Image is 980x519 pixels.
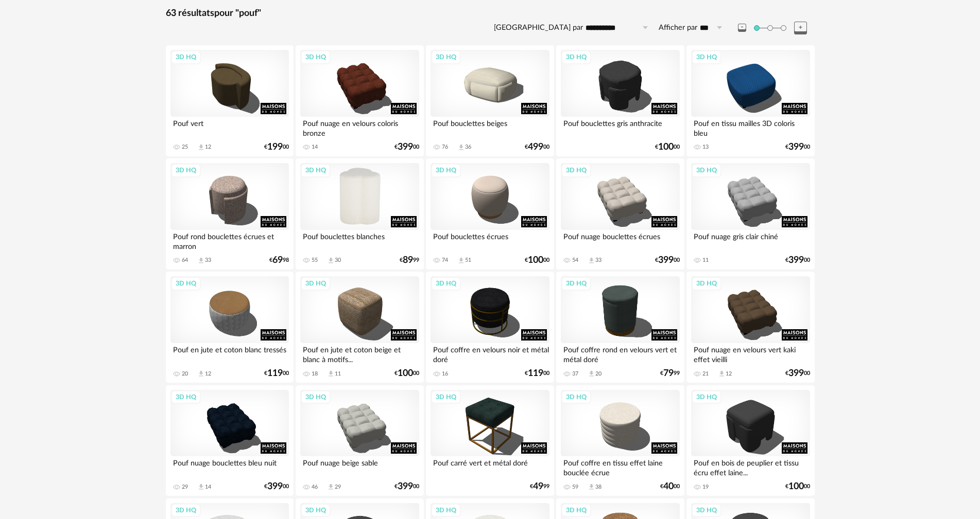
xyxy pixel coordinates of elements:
span: Download icon [327,370,335,378]
div: € 00 [655,144,680,151]
span: 100 [398,370,413,377]
div: 14 [205,484,211,491]
a: 3D HQ Pouf bouclettes beiges 76 Download icon 36 €49900 [426,45,554,156]
a: 3D HQ Pouf en bois de peuplier et tissu écru effet laine... 19 €10000 [686,385,814,496]
div: 3D HQ [171,277,201,290]
div: € 00 [394,483,419,490]
a: 3D HQ Pouf nuage bouclettes bleu nuit 29 Download icon 14 €39900 [166,385,294,496]
span: Download icon [588,370,595,378]
div: Pouf nuage bouclettes bleu nuit [170,456,289,477]
div: 20 [182,370,188,378]
div: 11 [335,370,341,378]
div: 38 [595,484,601,491]
div: € 00 [394,370,419,377]
span: 399 [398,483,413,490]
span: 100 [528,257,543,264]
span: 399 [398,144,413,151]
div: Pouf vert [170,117,289,137]
a: 3D HQ Pouf bouclettes blanches 55 Download icon 30 €8999 [296,158,423,270]
div: 64 [182,257,188,264]
div: Pouf coffre en tissu effet laine bouclée écrue [561,456,679,477]
div: 76 [442,144,448,151]
span: 499 [528,144,543,151]
span: Download icon [327,257,335,264]
span: Download icon [457,144,465,151]
div: 3D HQ [561,164,591,177]
div: € 99 [660,370,680,377]
div: 3D HQ [692,50,721,64]
span: 399 [788,144,804,151]
div: 54 [572,257,578,264]
div: 3D HQ [431,504,461,517]
div: Pouf coffre en velours noir et métal doré [431,343,549,364]
div: 3D HQ [561,390,591,404]
span: Download icon [327,483,335,491]
div: 3D HQ [171,164,201,177]
div: € 98 [269,257,289,264]
div: € 00 [264,483,289,490]
div: € 00 [525,144,549,151]
span: Download icon [718,370,726,378]
div: € 00 [785,144,810,151]
a: 3D HQ Pouf nuage bouclettes écrues 54 Download icon 33 €39900 [556,158,684,270]
span: Download icon [197,483,205,491]
div: 3D HQ [431,50,461,64]
div: 29 [335,484,341,491]
div: 3D HQ [171,504,201,517]
div: 3D HQ [561,277,591,290]
div: 12 [726,370,732,378]
span: Download icon [197,257,205,264]
div: 3D HQ [301,390,331,404]
div: Pouf en tissu mailles 3D coloris bleu [691,117,810,137]
span: 69 [272,257,283,264]
div: 3D HQ [171,50,201,64]
div: € 00 [525,370,549,377]
a: 3D HQ Pouf coffre en tissu effet laine bouclée écrue 59 Download icon 38 €4000 [556,385,684,496]
a: 3D HQ Pouf nuage beige sable 46 Download icon 29 €39900 [296,385,423,496]
div: 3D HQ [301,277,331,290]
label: Afficher par [659,23,697,33]
span: Download icon [588,483,595,491]
div: Pouf nuage beige sable [300,456,419,477]
a: 3D HQ Pouf nuage en velours coloris bronze 14 €39900 [296,45,423,156]
div: Pouf nuage gris clair chiné [691,230,810,250]
div: 3D HQ [561,504,591,517]
div: 33 [205,257,211,264]
a: 3D HQ Pouf bouclettes gris anthracite €10000 [556,45,684,156]
div: € 00 [660,483,680,490]
a: 3D HQ Pouf nuage gris clair chiné 11 €39900 [686,158,814,270]
div: 3D HQ [692,164,721,177]
div: Pouf en jute et coton beige et blanc à motifs... [300,343,419,364]
div: Pouf nuage en velours vert kaki effet vieilli [691,343,810,364]
a: 3D HQ Pouf bouclettes écrues 74 Download icon 51 €10000 [426,158,554,270]
a: 3D HQ Pouf vert 25 Download icon 12 €19900 [166,45,294,156]
div: 18 [312,370,318,378]
div: € 00 [655,257,680,264]
div: € 99 [530,483,549,490]
div: 3D HQ [431,164,461,177]
div: 3D HQ [431,390,461,404]
div: 3D HQ [301,504,331,517]
a: 3D HQ Pouf carré vert et métal doré €4999 [426,385,554,496]
div: 37 [572,370,578,378]
div: Pouf bouclettes beiges [431,117,549,137]
div: € 00 [264,144,289,151]
div: Pouf en jute et coton blanc tressés [170,343,289,364]
div: Pouf carré vert et métal doré [431,456,549,477]
div: 63 résultats [166,8,815,20]
span: Download icon [197,370,205,378]
div: 3D HQ [692,277,721,290]
div: € 00 [785,257,810,264]
span: 89 [403,257,413,264]
span: 399 [267,483,283,490]
span: pour "pouf" [214,9,261,18]
div: 55 [312,257,318,264]
div: 3D HQ [561,50,591,64]
div: 3D HQ [301,50,331,64]
div: 11 [702,257,709,264]
div: 19 [702,484,709,491]
span: 119 [267,370,283,377]
div: Pouf coffre rond en velours vert et métal doré [561,343,679,364]
a: 3D HQ Pouf en tissu mailles 3D coloris bleu 13 €39900 [686,45,814,156]
span: 399 [658,257,674,264]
